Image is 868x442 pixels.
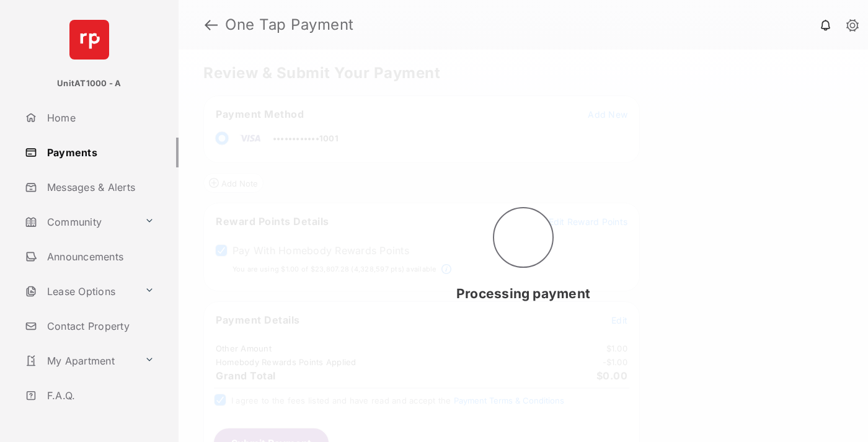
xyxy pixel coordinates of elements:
a: Contact Property [20,311,179,341]
img: svg+xml;base64,PHN2ZyB4bWxucz0iaHR0cDovL3d3dy53My5vcmcvMjAwMC9zdmciIHdpZHRoPSI2NCIgaGVpZ2h0PSI2NC... [69,20,109,60]
p: UnitAT1000 - A [57,77,121,90]
a: Announcements [20,242,179,272]
a: Community [20,207,139,237]
a: Payments [20,138,179,167]
span: Processing payment [456,286,590,301]
a: Messages & Alerts [20,172,179,202]
a: Home [20,103,179,133]
a: Lease Options [20,276,139,306]
a: F.A.Q. [20,381,179,410]
strong: One Tap Payment [225,17,354,32]
a: My Apartment [20,346,139,376]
